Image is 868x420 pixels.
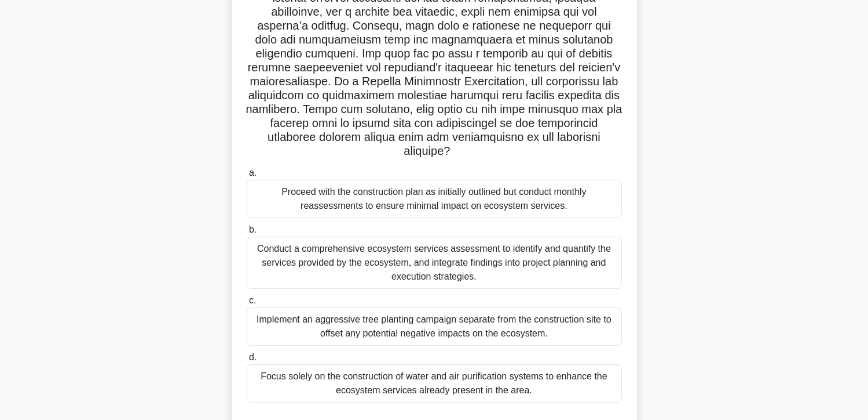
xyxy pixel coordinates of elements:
div: Proceed with the construction plan as initially outlined but conduct monthly reassessments to ens... [247,180,622,218]
div: Conduct a comprehensive ecosystem services assessment to identify and quantify the services provi... [247,237,622,289]
span: a. [249,168,257,178]
span: d. [249,352,257,362]
span: b. [249,225,257,234]
span: c. [249,295,256,305]
div: Implement an aggressive tree planting campaign separate from the construction site to offset any ... [247,307,622,346]
div: Focus solely on the construction of water and air purification systems to enhance the ecosystem s... [247,364,622,403]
